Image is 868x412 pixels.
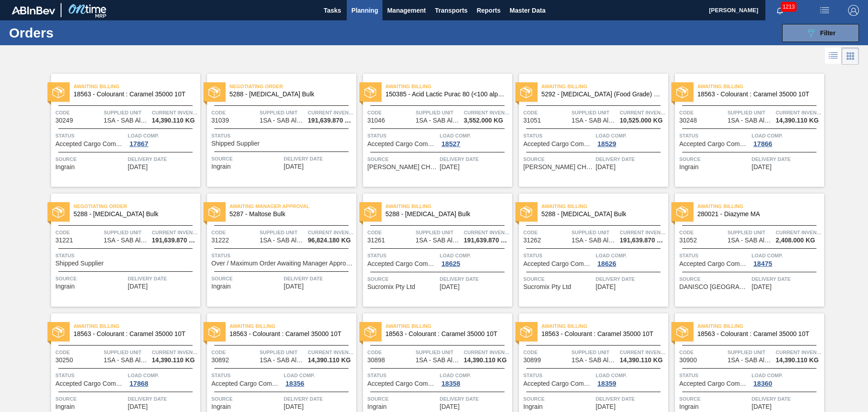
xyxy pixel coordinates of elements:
img: status [52,86,64,98]
span: 31262 [524,237,541,244]
span: Supplied Unit [571,228,618,237]
span: Code [56,228,102,237]
span: Awaiting Billing [698,202,824,211]
span: Shipped Supplier [212,140,260,147]
span: Ingrain [368,403,387,410]
span: Awaiting Billing [542,82,668,91]
span: 09/08/2025 [128,403,148,410]
span: Status [56,131,126,140]
img: status [520,86,532,98]
span: Delivery Date [596,394,666,403]
span: 2,408.000 KG [776,237,815,244]
span: DANISCO SOUTH AFRICA (PTY) LTD [679,284,750,290]
span: Awaiting Billing [386,82,512,91]
span: Transports [435,5,467,16]
span: Ingrain [524,403,543,410]
span: Accepted Cargo Composition [368,380,438,387]
span: Code [524,228,570,237]
span: Code [368,228,414,237]
span: Load Comp. [440,131,510,140]
div: 18626 [596,260,618,267]
span: Delivery Date [596,155,666,164]
img: status [364,326,376,338]
img: status [676,326,688,338]
img: status [208,206,220,218]
span: Current inventory [464,348,510,357]
span: Current inventory [464,108,510,117]
span: Master Data [509,5,545,16]
a: statusNegotiating Order5288 - [MEDICAL_DATA] BulkCode31039Supplied Unit1SA - SAB Alrode BreweryCu... [200,74,356,187]
span: Accepted Cargo Composition [679,141,750,147]
a: Load Comp.18626 [596,251,666,267]
span: Awaiting Billing [74,322,200,331]
span: 14,390.110 KG [776,117,819,124]
span: 191,639.870 KG [464,237,510,244]
span: Load Comp. [596,371,666,380]
span: Code [56,108,102,117]
span: Status [56,251,198,260]
span: Ingrain [56,164,75,170]
span: 08/31/2025 [440,284,460,290]
span: Supplied Unit [259,348,306,357]
span: 1SA - SAB Alrode Brewery [571,237,617,244]
span: 18563 - Colourant : Caramel 35000 10T [74,91,193,98]
a: Load Comp.17868 [128,371,198,387]
span: Delivery Date [752,394,822,403]
span: Accepted Cargo Composition [212,380,282,387]
span: 5288 - Dextrose Bulk [74,211,193,218]
span: Status [368,371,438,380]
span: Source [212,394,282,403]
a: Load Comp.18359 [596,371,666,387]
span: 30898 [368,357,385,364]
span: Accepted Cargo Composition [679,380,750,387]
span: Code [524,108,570,117]
span: Current inventory [776,108,822,117]
div: 18360 [752,380,774,387]
span: Awaiting Billing [542,202,668,211]
span: Filter [820,29,835,37]
span: Delivery Date [284,274,354,283]
img: status [676,206,688,218]
span: 1SA - SAB Alrode Brewery [727,117,773,124]
span: Source [368,155,438,164]
span: Accepted Cargo Composition [524,260,594,267]
span: Sucromix Pty Ltd [524,284,571,290]
span: 191,639.870 KG [620,237,666,244]
span: Load Comp. [440,371,510,380]
span: Code [679,108,726,117]
span: 08/04/2025 [128,164,148,170]
span: Awaiting Billing [542,322,668,331]
span: 31039 [212,117,229,124]
span: Load Comp. [596,251,666,260]
span: 1213 [781,2,797,12]
span: 30248 [679,117,697,124]
span: 09/02/2025 [752,284,772,290]
a: statusAwaiting Billing150385 - Acid Lactic Purac 80 (<100 alpha)(25kg)Code31046Supplied Unit1SA -... [356,74,512,187]
span: 1SA - SAB Alrode Brewery [727,357,773,364]
span: 31221 [56,237,73,244]
span: Awaiting Billing [386,202,512,211]
img: status [520,326,532,338]
span: Accepted Cargo Composition [56,141,126,147]
div: 17868 [128,380,151,387]
span: Code [368,348,414,357]
a: statusAwaiting Billing18563 - Colourant : Caramel 35000 10TCode30248Supplied Unit1SA - SAB Alrode... [668,74,824,187]
img: status [676,86,688,98]
span: 5292 - Calcium Chloride (Food Grade) flakes [542,91,661,98]
span: 1SA - SAB Alrode Brewery [104,237,149,244]
img: status [364,86,376,98]
span: Delivery Date [440,155,510,164]
a: statusAwaiting Billing5288 - [MEDICAL_DATA] BulkCode31262Supplied Unit1SA - SAB Alrode BreweryCur... [512,194,668,307]
span: Management [387,5,426,16]
span: Delivery Date [596,275,666,284]
span: Status [212,131,354,140]
span: Supplied Unit [415,348,462,357]
div: 18359 [596,380,618,387]
span: Source [56,394,126,403]
span: Accepted Cargo Composition [524,141,594,147]
a: statusAwaiting Billing280021 - Diazyme MACode31052Supplied Unit1SA - SAB Alrode BreweryCurrent in... [668,194,824,307]
span: 1SA - SAB Alrode Brewery [104,117,149,124]
span: Ingrain [56,403,75,410]
a: statusNegotiating Order5288 - [MEDICAL_DATA] BulkCode31221Supplied Unit1SA - SAB Alrode BreweryCu... [44,194,200,307]
span: Current inventory [620,348,666,357]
